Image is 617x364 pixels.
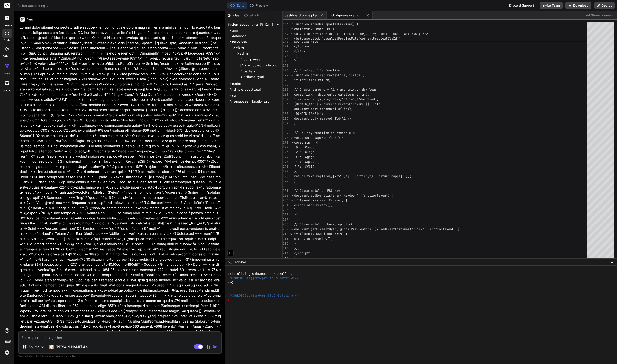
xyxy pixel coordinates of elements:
span: <div class="flex flex-col items-center [294,32,364,36]
label: GitHub [3,55,11,58]
span: }); [294,213,300,217]
span: [DOMAIN_NAME](); [294,112,324,116]
div: 212 [283,241,288,246]
div: 202 [283,193,288,198]
span: }; [294,169,298,173]
span: privacy [61,355,70,357]
p: Source [29,345,39,349]
span: // Create temporary link and trigger download [294,88,377,92]
div: 174 [283,58,288,63]
button: Editor [228,2,247,9]
div: 215 [283,256,288,260]
div: 170 [283,39,288,44]
span: database [232,34,246,38]
span: sql [232,93,236,98]
img: Pick Models [41,345,44,349]
div: 193 [283,150,288,155]
span: link.href = `/admin/files/${fileId}/download`; [294,97,378,101]
span: function showUnsupportedPreview() { [294,22,358,26]
span: partials [244,69,255,74]
span: dashboard.blade.php [245,63,278,68]
div: Click to collapse the range. [289,73,295,78]
div: Click to collapse the range. [289,135,295,140]
span: '<': '&lt;', [294,150,316,154]
div: 195 [283,159,288,164]
span: } [294,241,296,246]
span: views [236,45,244,50]
span: supabase_migrations.sql [233,99,271,104]
span: contentDiv.innerHTML = ` [294,27,338,31]
div: Click to collapse the range. [289,140,295,145]
div: 197 [283,169,288,174]
span: Initializing WebContainer shell... [227,272,293,276]
p: [PERSON_NAME] 4 S.. [56,345,90,349]
span: − [611,260,613,264]
span: 157 [283,32,288,36]
span: document.body.appendChild(link); [294,107,353,111]
span: global-preview-script.blade.php [329,13,363,18]
span: } [294,59,296,63]
div: Files [225,13,242,18]
div: 203 [283,198,288,203]
span: </button> [294,44,311,48]
div: 186 [283,116,288,121]
span: Terminal [233,260,246,264]
span: onclick="downloadPreviewFile(currentPreviewFileId)" [307,36,400,41]
span: // Utility function to escape HTML [294,131,356,135]
span: `; [294,54,298,58]
span: Download File [294,39,318,44]
span: fusion_accounting [228,22,258,27]
div: 182 [283,97,288,102]
div: 173 [283,54,288,58]
span: if (event.key === 'Escape') { [294,198,347,202]
div: 179 [283,82,288,87]
div: 199 [283,179,288,183]
div: 211 [283,236,288,241]
span: if (!fileId) return; [294,78,331,82]
span: EventListener('click', function(event) { [386,227,459,231]
div: 190 [283,135,288,140]
span: document.addEventListener('keydown', function(even [294,193,386,197]
span: 165 [283,36,288,41]
button: − [610,258,614,266]
div: 172 [283,49,288,54]
div: 210 [283,232,288,236]
div: 189 [283,131,288,135]
span: app [232,28,238,33]
span: ~/u3uk0f35zsjjbn9cprh6fq9h0p4tm2-wnxx [227,294,298,298]
span: // Close modal on backdrop click [294,222,353,226]
h6: You [27,17,33,22]
span: ~/u3uk0f35zsjjbn9cprh6fq9h0p4tm2-wnxx [227,276,298,281]
div: 183 [283,102,288,107]
span: dashboard.blade.php [285,13,317,18]
span: closeGlobalPreview(); [294,237,333,241]
div: 200 [283,183,288,188]
p: Always double-check its answers. Your in Bind [18,354,222,358]
div: 185 [283,111,288,116]
div: 206 [283,212,288,217]
div: Click to collapse the range. [289,227,295,232]
img: icon [213,345,217,349]
span: t) { [386,193,393,197]
div: 188 [283,126,288,131]
span: Show preview [591,13,613,18]
span: '"': '&quot;', [294,160,320,164]
span: function escapeHtml(text) { [294,136,344,140]
span: </div> [294,49,305,53]
div: 171 [283,44,288,49]
span: routes [232,81,241,86]
span: [DOMAIN_NAME] = currentPreviewFileName || 'file' [294,102,382,106]
span: } [294,208,296,212]
span: resources [232,39,247,44]
div: 184 [283,107,288,111]
span: fusion_accounting [17,3,49,8]
img: settings [3,349,11,357]
div: 191 [283,140,288,145]
div: 180 [283,87,288,92]
div: 208 [283,222,288,227]
label: prem [4,72,10,76]
div: Click to collapse the range. [289,232,295,236]
span: document.body.removeChild(link); [294,116,353,120]
span: '>': '&gt;', [294,155,316,159]
span: ❯ [227,281,229,285]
